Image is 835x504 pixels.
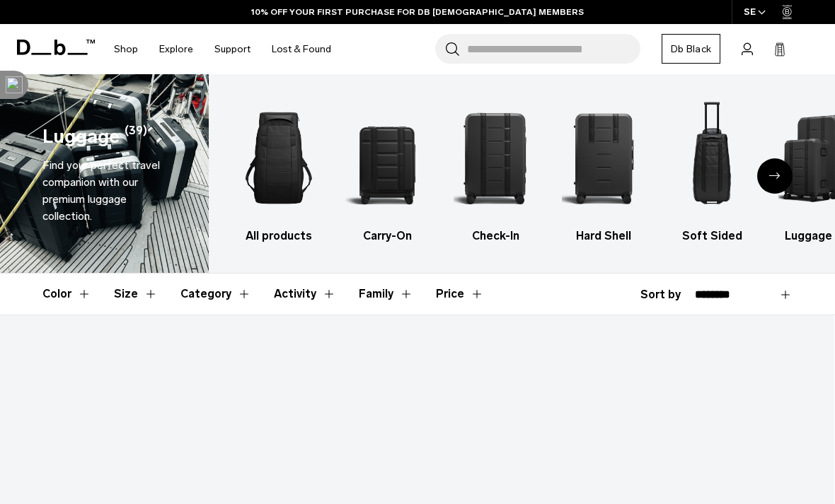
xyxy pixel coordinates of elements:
button: Toggle Filter [42,274,91,315]
a: Explore [159,24,193,74]
a: Support [214,24,250,74]
span: (39) [125,122,147,151]
a: 10% OFF YOUR FIRST PURCHASE FOR DB [DEMOGRAPHIC_DATA] MEMBERS [251,6,584,18]
img: Db [237,95,321,221]
a: Db Check-In [454,95,537,245]
h3: All products [237,228,321,245]
nav: Main Navigation [103,24,342,74]
button: Toggle Filter [359,274,413,315]
img: Db [345,95,429,221]
div: Next slide [757,158,793,194]
a: Shop [114,24,138,74]
a: Db Soft Sided [670,95,754,245]
button: Toggle Filter [274,274,336,315]
li: 1 / 6 [237,95,321,245]
button: Toggle Price [436,274,484,315]
h3: Check-In [454,228,537,245]
li: 4 / 6 [562,95,645,245]
button: Toggle Filter [180,274,251,315]
a: Db Black [662,34,720,64]
a: Db Hard Shell [562,95,645,245]
img: Db [454,95,537,221]
a: Db Carry-On [345,95,429,245]
img: Db [562,95,645,221]
h1: Luggage [42,122,120,151]
li: 5 / 6 [670,95,754,245]
a: Db All products [237,95,321,245]
a: Lost & Found [272,24,331,74]
h3: Soft Sided [670,228,754,245]
img: Db [670,95,754,221]
button: Toggle Filter [114,274,158,315]
h3: Hard Shell [562,228,645,245]
li: 3 / 6 [454,95,537,245]
span: Find your perfect travel companion with our premium luggage collection. [42,158,160,223]
h3: Carry-On [345,228,429,245]
li: 2 / 6 [345,95,429,245]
